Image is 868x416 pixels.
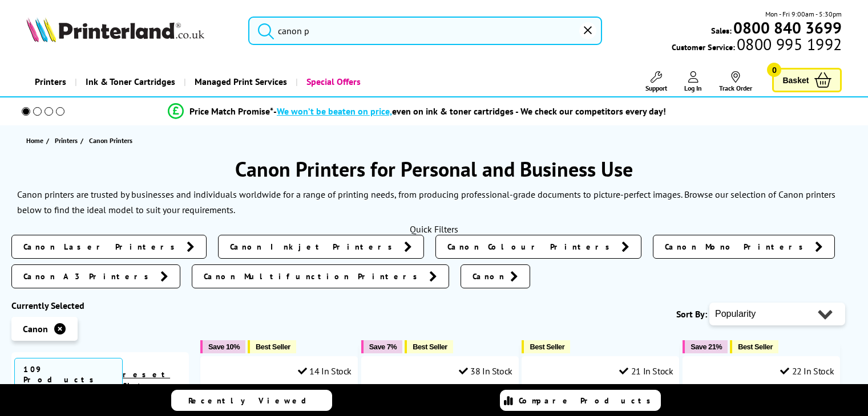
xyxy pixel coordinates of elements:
[11,300,189,311] div: Currently Selected
[405,340,453,353] button: Best Seller
[75,67,184,96] a: Ink & Toner Cartridges
[14,358,123,401] span: 109 Products Found
[459,365,512,377] div: 38 In Stock
[730,340,778,353] button: Best Seller
[55,134,78,146] span: Printers
[735,39,842,50] span: 0800 995 1992
[11,264,180,288] a: Canon A3 Printers
[230,241,398,252] span: Canon Inkjet Printers
[369,342,397,351] span: Save 7%
[665,241,809,252] span: Canon Mono Printers
[672,39,842,52] span: Customer Service:
[767,63,781,77] span: 0
[733,17,842,38] b: 0800 840 3699
[248,340,296,353] button: Best Seller
[683,340,728,353] button: Save 21%
[473,271,504,282] span: Canon
[653,235,835,259] a: Canon Mono Printers
[204,271,423,282] span: Canon Multifunction Printers
[676,308,707,320] span: Sort By:
[500,390,661,411] a: Compare Products
[26,134,46,146] a: Home
[772,68,842,92] a: Basket 0
[277,105,392,117] span: We won’t be beaten on price,
[218,235,424,259] a: Canon Inkjet Printers
[26,17,234,44] a: Printerland Logo
[461,264,530,288] a: Canon
[519,395,657,406] span: Compare Products
[123,369,176,391] a: reset filters
[619,365,673,377] div: 21 In Stock
[435,235,641,259] a: Canon Colour Printers
[192,264,449,288] a: Canon Multifunction Printers
[171,390,332,411] a: Recently Viewed
[413,342,447,351] span: Best Seller
[23,241,181,252] span: Canon Laser Printers
[719,71,752,92] a: Track Order
[645,84,667,92] span: Support
[26,67,75,96] a: Printers
[780,365,834,377] div: 22 In Stock
[17,187,851,218] p: Canon printers are trusted by businesses and individuals worldwide for a range of printing needs,...
[645,71,667,92] a: Support
[184,67,296,96] a: Managed Print Services
[732,22,842,33] a: 0800 840 3699
[296,67,369,96] a: Special Offers
[298,365,352,377] div: 14 In Stock
[684,84,702,92] span: Log In
[11,235,207,259] a: Canon Laser Printers
[782,72,809,88] span: Basket
[208,342,240,351] span: Save 10%
[711,25,732,36] span: Sales:
[188,395,318,406] span: Recently Viewed
[691,342,722,351] span: Save 21%
[55,134,80,146] a: Printers
[11,156,857,182] h1: Canon Printers for Personal and Business Use
[684,71,702,92] a: Log In
[23,323,48,335] span: Canon
[273,105,666,117] div: - even on ink & toner cartridges - We check our competitors every day!
[23,271,155,282] span: Canon A3 Printers
[11,223,857,235] div: Quick Filters
[200,340,245,353] button: Save 10%
[256,342,290,351] span: Best Seller
[522,340,570,353] button: Best Seller
[765,9,842,19] span: Mon - Fri 9:00am - 5:30pm
[738,342,773,351] span: Best Seller
[361,340,402,353] button: Save 7%
[447,241,616,252] span: Canon Colour Printers
[530,342,564,351] span: Best Seller
[89,136,132,145] span: Canon Printers
[86,67,175,96] span: Ink & Toner Cartridges
[189,105,273,117] span: Price Match Promise*
[26,17,204,42] img: Printerland Logo
[6,101,828,121] li: modal_Promise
